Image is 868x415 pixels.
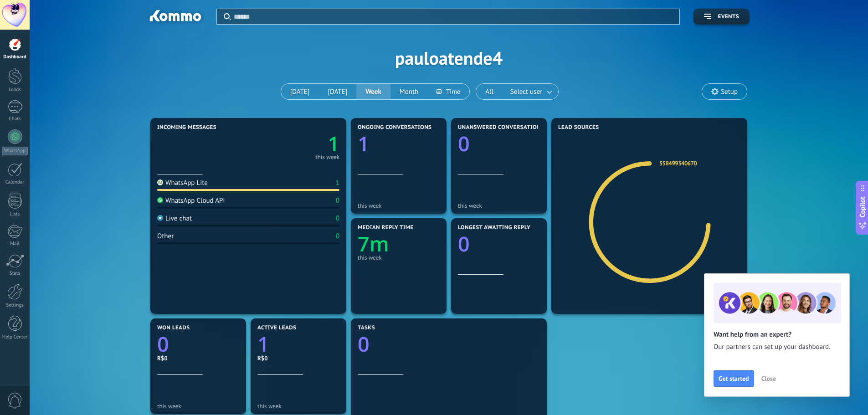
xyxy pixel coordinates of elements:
span: Won leads [157,325,190,331]
div: Lists [2,211,28,217]
span: Incoming messages [157,124,216,131]
img: WhatsApp Lite [157,179,163,185]
button: Close [757,372,780,385]
div: Live chat [157,214,192,223]
a: 0 [157,330,239,358]
span: Our partners can set up your dashboard. [714,343,840,352]
div: WhatsApp Lite [157,179,208,187]
div: 1 [336,179,339,187]
text: 0 [358,330,370,358]
div: this week [257,403,339,410]
div: WhatsApp [2,147,28,155]
span: Copilot [858,196,867,217]
span: Tasks [358,325,375,331]
div: this week [358,202,440,209]
span: Longest awaiting reply [458,225,530,231]
div: 0 [336,232,339,241]
span: Setup [721,88,738,96]
text: 1 [358,130,370,158]
button: [DATE] [281,84,319,99]
div: Mail [2,241,28,247]
div: Leads [2,87,28,93]
div: Stats [2,271,28,277]
text: 7m [358,230,389,258]
div: R$0 [257,354,339,362]
span: Unanswered conversations [458,124,544,131]
text: 0 [458,230,470,258]
div: WhatsApp Cloud API [157,196,225,205]
text: 1 [257,330,269,358]
div: this week [157,403,239,410]
span: Lead Sources [558,124,599,131]
a: 0 [358,330,540,358]
button: Get started [714,370,754,387]
div: Dashboard [2,54,28,60]
div: R$0 [157,354,239,362]
a: 1 [257,330,339,358]
button: All [476,84,503,99]
span: Active leads [257,325,296,331]
text: 1 [328,130,339,158]
text: 0 [458,130,470,158]
span: Get started [719,375,749,382]
span: Events [718,14,739,20]
div: 0 [336,214,339,223]
button: Week [356,84,390,99]
span: Select user [508,86,544,98]
div: Other [157,232,174,241]
button: Select user [503,84,558,99]
span: Close [761,375,776,382]
div: Calendar [2,179,28,185]
span: Median reply time [358,225,414,231]
div: Settings [2,302,28,308]
div: Help Center [2,334,28,340]
img: WhatsApp Cloud API [157,197,163,203]
div: this week [458,202,540,209]
a: 558499340670 [659,159,697,167]
img: Live chat [157,215,163,221]
div: Chats [2,116,28,122]
a: 1 [248,130,339,158]
h2: Want help from an expert? [714,330,840,339]
button: [DATE] [318,84,356,99]
div: 0 [336,196,339,205]
span: Ongoing conversations [358,124,431,131]
button: Month [390,84,427,99]
div: this week [358,254,440,261]
button: Events [693,9,750,25]
text: 0 [157,330,169,358]
div: this week [315,155,339,159]
button: Time [427,84,469,99]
